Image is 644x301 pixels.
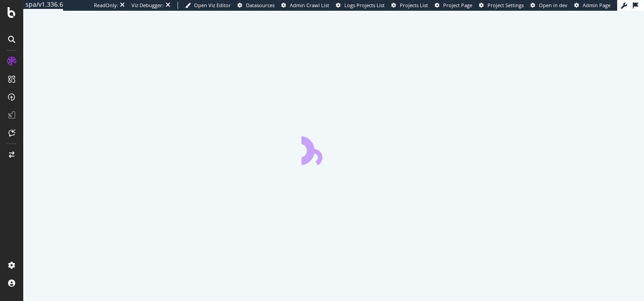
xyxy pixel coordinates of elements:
span: Admin Page [583,2,610,8]
a: Datasources [237,2,275,9]
div: Viz Debugger: [131,2,164,9]
span: Project Settings [487,2,524,8]
a: Open Viz Editor [185,2,231,9]
a: Projects List [391,2,428,9]
a: Logs Projects List [336,2,385,9]
span: Logs Projects List [344,2,385,8]
a: Open in dev [530,2,568,9]
span: Admin Crawl List [290,2,329,8]
span: Projects List [400,2,428,8]
div: animation [301,133,366,165]
span: Datasources [246,2,275,8]
span: Project Page [443,2,472,8]
a: Project Page [435,2,472,9]
a: Admin Crawl List [281,2,329,9]
a: Project Settings [479,2,524,9]
span: Open Viz Editor [194,2,231,8]
span: Open in dev [539,2,568,8]
a: Admin Page [574,2,610,9]
div: ReadOnly: [94,2,118,9]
